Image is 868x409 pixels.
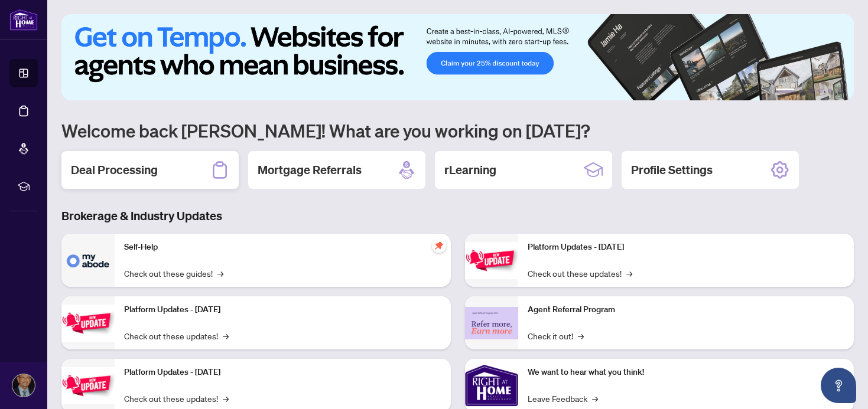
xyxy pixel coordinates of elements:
[124,329,229,342] a: Check out these updates!→
[837,89,842,93] button: 6
[444,162,496,178] h2: rLearning
[528,303,845,316] p: Agent Referral Program
[432,238,446,253] span: pushpin
[528,392,598,405] a: Leave Feedback→
[61,305,115,342] img: Platform Updates - September 16, 2025
[528,241,845,254] p: Platform Updates - [DATE]
[528,366,845,379] p: We want to hear what you think!
[71,162,158,178] h2: Deal Processing
[528,267,632,280] a: Check out these updates!→
[528,329,584,342] a: Check it out!→
[124,303,441,316] p: Platform Updates - [DATE]
[809,89,814,93] button: 3
[223,329,229,342] span: →
[9,9,38,31] img: logo
[61,208,854,224] h3: Brokerage & Industry Updates
[61,14,854,100] img: Slide 0
[626,267,632,280] span: →
[124,392,229,405] a: Check out these updates!→
[124,366,441,379] p: Platform Updates - [DATE]
[124,241,441,254] p: Self-Help
[776,89,795,93] button: 1
[223,392,229,405] span: →
[799,89,804,93] button: 2
[61,367,115,404] img: Platform Updates - July 21, 2025
[465,242,518,279] img: Platform Updates - June 23, 2025
[828,89,833,93] button: 5
[578,329,584,342] span: →
[61,119,854,142] h1: Welcome back [PERSON_NAME]! What are you working on [DATE]?
[821,368,856,403] button: Open asap
[12,374,35,397] img: Profile Icon
[818,89,823,93] button: 4
[592,392,598,405] span: →
[124,267,223,280] a: Check out these guides!→
[258,162,362,178] h2: Mortgage Referrals
[465,307,518,339] img: Agent Referral Program
[61,234,115,287] img: Self-Help
[631,162,713,178] h2: Profile Settings
[217,267,223,280] span: →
